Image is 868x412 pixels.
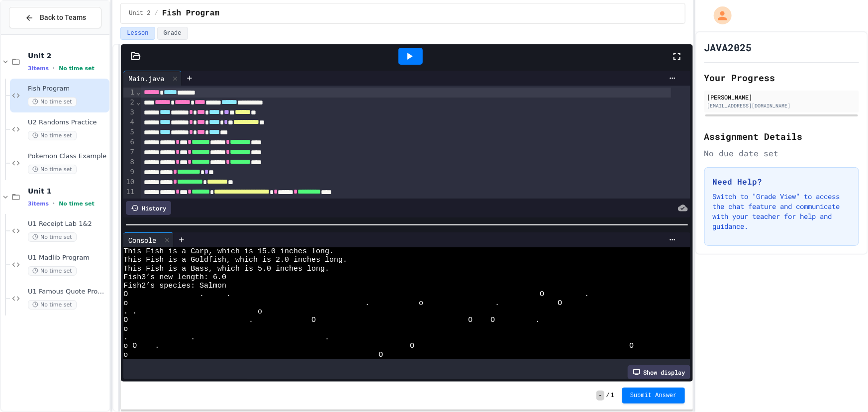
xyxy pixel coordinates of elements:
[123,167,136,177] div: 9
[123,88,136,98] div: 1
[28,266,77,276] span: No time set
[28,165,77,174] span: No time set
[704,129,859,143] h2: Assignment Details
[123,265,329,273] span: This Fish is a Bass, which is 5.0 inches long.
[123,197,136,207] div: 12
[622,388,685,404] button: Submit Answer
[123,137,136,147] div: 6
[53,64,55,72] span: •
[704,71,859,85] h2: Your Progress
[707,93,856,102] div: [PERSON_NAME]
[129,9,150,17] span: Unit 2
[123,235,161,245] div: Console
[157,27,188,40] button: Grade
[28,288,107,296] span: U1 Famous Quote Program
[713,192,851,231] p: Switch to "Grade View" to access the chat feature and communicate with your teacher for help and ...
[123,282,226,290] span: Fish2’s species: Salmon
[123,308,262,316] span: . . o
[155,9,158,17] span: /
[704,40,752,54] h1: JAVA2025
[136,88,141,96] span: Fold line
[611,392,614,400] span: 1
[123,71,182,86] div: Main.java
[123,325,128,333] span: o
[28,187,107,196] span: Unit 1
[713,176,851,188] h3: Need Help?
[123,187,136,197] div: 11
[28,220,107,228] span: U1 Receipt Lab 1&2
[59,201,95,207] span: No time set
[606,392,610,400] span: /
[123,98,136,107] div: 2
[123,316,540,324] span: O . O O O .
[28,85,107,93] span: Fish Program
[40,12,86,23] span: Back to Teams
[123,351,383,359] span: o O
[628,365,690,379] div: Show display
[9,7,101,28] button: Back to Teams
[162,7,219,19] span: Fish Program
[28,65,49,72] span: 3 items
[123,256,347,264] span: This Fish is a Goldfish, which is 2.0 inches long.
[28,97,77,106] span: No time set
[28,152,107,161] span: Pokemon Class Example
[120,27,155,40] button: Lesson
[59,65,95,72] span: No time set
[123,299,562,308] span: o . o . O
[28,232,77,242] span: No time set
[28,300,77,309] span: No time set
[630,392,677,400] span: Submit Answer
[707,102,856,109] div: [EMAIL_ADDRESS][DOMAIN_NAME]
[123,117,136,127] div: 4
[126,201,171,215] div: History
[123,147,136,157] div: 7
[703,4,734,27] div: My Account
[28,201,49,207] span: 3 items
[123,73,169,84] div: Main.java
[123,127,136,137] div: 5
[53,200,55,207] span: •
[123,273,226,282] span: Fish3’s new length: 6.0
[28,254,107,262] span: U1 Madlib Program
[123,157,136,167] div: 8
[28,51,107,60] span: Unit 2
[123,333,329,342] span: . . .
[28,131,77,140] span: No time set
[123,177,136,187] div: 10
[28,118,107,127] span: U2 Randoms Practice
[123,247,334,256] span: This Fish is a Carp, which is 15.0 inches long.
[123,342,634,350] span: o O . O O
[123,290,589,299] span: O . . O .
[136,98,141,106] span: Fold line
[596,391,604,401] span: -
[704,147,859,159] div: No due date set
[123,232,174,247] div: Console
[123,107,136,117] div: 3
